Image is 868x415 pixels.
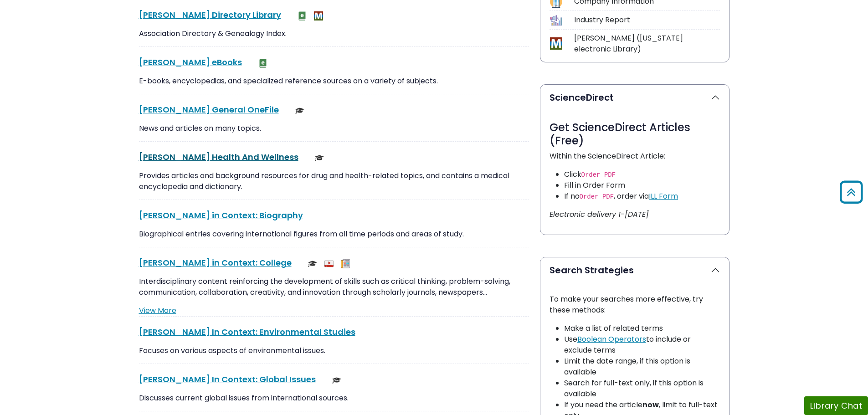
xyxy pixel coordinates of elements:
div: Industry Report [574,15,720,26]
img: Icon MeL (Michigan electronic Library) [550,37,562,50]
img: Icon Industry Report [550,14,562,26]
li: Limit the date range, if this option is available [564,356,720,378]
li: Fill in Order Form [564,180,720,191]
p: E-books, encyclopedias, and specialized reference sources on a variety of subjects. [139,76,529,87]
a: [PERSON_NAME] in Context: Biography [139,210,303,221]
p: Interdisciplinary content reinforcing the development of skills such as critical thinking, proble... [139,276,529,298]
p: Discusses current global issues from international sources. [139,393,529,404]
a: [PERSON_NAME] eBooks [139,56,242,68]
a: View More [139,305,176,316]
a: [PERSON_NAME] Health And Wellness [139,151,298,163]
p: News and articles on many topics. [139,123,529,134]
a: [PERSON_NAME] In Context: Global Issues [139,374,316,385]
p: Focuses on various aspects of environmental issues. [139,345,529,356]
li: Click [564,169,720,180]
img: Scholarly or Peer Reviewed [332,376,341,385]
div: [PERSON_NAME] ([US_STATE] electronic Library) [574,33,720,55]
img: Scholarly or Peer Reviewed [315,154,324,163]
button: Search Strategies [540,257,729,283]
a: [PERSON_NAME] General OneFile [139,104,279,115]
a: [PERSON_NAME] In Context: Environmental Studies [139,326,355,338]
strong: now [642,400,659,410]
p: To make your searches more effective, try these methods: [550,294,720,316]
p: Biographical entries covering international figures from all time periods and areas of study. [139,229,529,240]
p: Within the ScienceDirect Article: [550,151,720,162]
i: Electronic delivery 1-[DATE] [550,209,649,220]
img: MeL (Michigan electronic Library) [314,11,323,20]
img: Scholarly or Peer Reviewed [295,106,304,115]
code: Order PDF [580,193,614,200]
li: Make a list of related terms [564,323,720,334]
img: e-Book [258,59,267,68]
p: Association Directory & Genealogy Index. [139,28,529,39]
li: If no , order via [564,191,720,202]
code: Order PDF [581,171,616,179]
li: Use to include or exclude terms [564,334,720,356]
a: Back to Top [837,184,866,200]
li: Search for full-text only, if this option is available [564,378,720,400]
button: Library Chat [804,396,868,415]
a: Boolean Operators [577,334,646,344]
p: Provides articles and background resources for drug and health-related topics, and contains a med... [139,170,529,192]
img: Audio & Video [324,259,334,268]
h3: Get ScienceDirect Articles (Free) [550,121,720,148]
img: Newspapers [341,259,350,268]
a: ILL Form [649,191,678,201]
img: e-Book [298,11,307,20]
a: [PERSON_NAME] Directory Library [139,9,281,20]
a: [PERSON_NAME] in Context: College [139,257,292,268]
button: ScienceDirect [540,85,729,110]
img: Scholarly or Peer Reviewed [308,259,317,268]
